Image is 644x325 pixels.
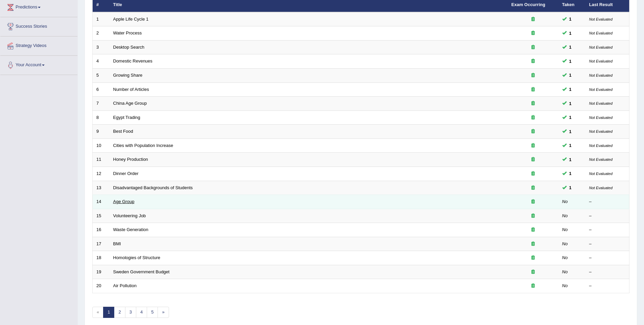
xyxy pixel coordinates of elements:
div: Exam occurring question [511,100,555,107]
a: China Age Group [113,101,147,106]
a: Egypt Trading [113,115,140,120]
td: 15 [93,209,110,223]
small: Not Evaluated [589,73,613,77]
div: Exam occurring question [511,283,555,289]
small: Not Evaluated [589,45,613,49]
div: Exam occurring question [511,171,555,177]
div: Exam occurring question [511,199,555,205]
a: Success Stories [0,17,77,34]
span: You can still take this question [567,30,574,37]
div: Exam occurring question [511,227,555,233]
span: You can still take this question [567,72,574,79]
a: Water Process [113,30,142,35]
span: You can still take this question [567,58,574,65]
small: Not Evaluated [589,186,613,190]
td: 18 [93,251,110,265]
a: 5 [147,307,158,318]
td: 17 [93,237,110,251]
a: 2 [114,307,125,318]
div: – [589,227,626,233]
a: Air Pollution [113,283,137,288]
span: You can still take this question [567,156,574,163]
a: Age Group [113,199,135,204]
a: Growing Share [113,73,143,78]
div: Exam occurring question [511,115,555,121]
a: Dinner Order [113,171,139,176]
small: Not Evaluated [589,129,613,133]
a: 3 [125,307,136,318]
div: Exam occurring question [511,143,555,149]
em: No [562,227,568,232]
a: Number of Articles [113,87,149,92]
a: 1 [103,307,114,318]
div: Exam occurring question [511,255,555,261]
span: You can still take this question [567,184,574,191]
div: Exam occurring question [511,16,555,23]
div: Exam occurring question [511,213,555,219]
small: Not Evaluated [589,59,613,63]
div: – [589,199,626,205]
div: – [589,269,626,275]
em: No [562,213,568,218]
td: 8 [93,110,110,125]
td: 2 [93,26,110,41]
td: 19 [93,265,110,279]
td: 10 [93,139,110,153]
div: Exam occurring question [511,86,555,93]
small: Not Evaluated [589,101,613,105]
td: 11 [93,153,110,167]
small: Not Evaluated [589,17,613,21]
a: Exam Occurring [511,2,545,7]
td: 9 [93,125,110,139]
div: – [589,255,626,261]
span: You can still take this question [567,170,574,177]
a: Volunteering Job [113,213,146,218]
span: You can still take this question [567,114,574,121]
em: No [562,199,568,204]
span: « [92,307,103,318]
div: Exam occurring question [511,30,555,36]
a: » [158,307,169,318]
em: No [562,269,568,274]
em: No [562,255,568,260]
span: You can still take this question [567,44,574,51]
span: You can still take this question [567,16,574,23]
span: You can still take this question [567,100,574,107]
a: 4 [136,307,147,318]
td: 3 [93,40,110,54]
small: Not Evaluated [589,31,613,35]
div: Exam occurring question [511,58,555,65]
td: 14 [93,195,110,209]
a: Strategy Videos [0,36,77,53]
div: – [589,213,626,219]
a: Disadvantaged Backgrounds of Students [113,185,193,190]
div: Exam occurring question [511,156,555,163]
em: No [562,283,568,288]
div: Exam occurring question [511,72,555,79]
td: 16 [93,223,110,237]
td: 7 [93,97,110,111]
span: You can still take this question [567,86,574,93]
em: No [562,241,568,246]
div: Exam occurring question [511,44,555,51]
div: – [589,283,626,289]
a: Waste Generation [113,227,148,232]
td: 4 [93,54,110,69]
a: Best Food [113,129,133,134]
td: 12 [93,167,110,181]
a: Cities with Population Increase [113,143,173,148]
a: Domestic Revenues [113,58,152,64]
span: You can still take this question [567,128,574,135]
small: Not Evaluated [589,116,613,120]
small: Not Evaluated [589,87,613,92]
div: Exam occurring question [511,269,555,275]
span: You can still take this question [567,142,574,149]
td: 5 [93,69,110,83]
div: Exam occurring question [511,241,555,247]
a: Your Account [0,56,77,73]
td: 20 [93,279,110,293]
a: Apple Life Cycle 1 [113,17,149,22]
small: Not Evaluated [589,157,613,161]
td: 6 [93,82,110,97]
a: Honey Production [113,157,148,162]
